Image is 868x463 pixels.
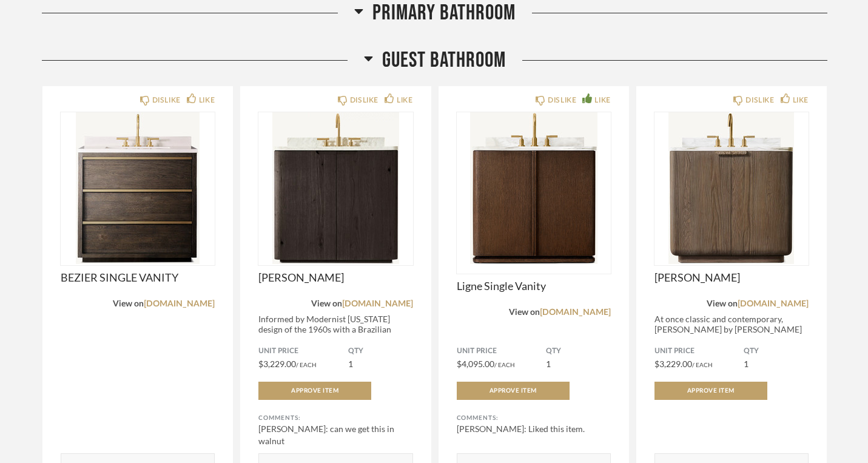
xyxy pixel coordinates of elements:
div: [PERSON_NAME]: Liked this item. [457,423,611,435]
span: 1 [744,359,749,369]
div: [PERSON_NAME]: can we get this in walnut [258,423,412,447]
div: 0 [457,112,611,264]
div: DISLIKE [152,94,181,106]
img: undefined [258,112,412,264]
div: LIKE [397,94,412,106]
span: $4,095.00 [457,359,494,369]
div: LIKE [199,94,215,106]
div: Comments: [457,412,611,424]
span: [PERSON_NAME] [258,271,412,284]
span: View on [707,300,738,308]
div: DISLIKE [350,94,378,106]
span: Ligne Single Vanity [457,279,611,292]
div: DISLIKE [745,94,774,106]
span: View on [113,300,144,308]
div: At once classic and contemporary, [PERSON_NAME] by [PERSON_NAME] is characterized by crisp line... [654,314,809,345]
button: Approve Item [654,382,767,400]
span: Unit Price [457,346,546,356]
span: QTY [348,346,413,356]
span: BEZIER SINGLE VANITY [61,271,215,284]
button: Approve Item [258,382,371,400]
div: Informed by Modernist [US_STATE] design of the 1960s with a Brazilian sensibility, the M... [258,314,412,345]
span: $3,229.00 [258,359,296,369]
span: $3,229.00 [654,359,692,369]
button: Approve Item [457,382,570,400]
a: [DOMAIN_NAME] [144,300,215,308]
span: Unit Price [654,346,744,356]
img: undefined [457,112,611,264]
span: 1 [546,359,551,369]
span: / Each [296,361,317,368]
span: Unit Price [258,346,348,356]
img: undefined [654,112,809,264]
span: / Each [692,361,713,368]
a: [DOMAIN_NAME] [540,308,611,317]
img: undefined [61,112,215,264]
span: Approve Item [490,388,537,394]
span: [PERSON_NAME] [654,271,809,284]
a: [DOMAIN_NAME] [738,300,809,308]
span: View on [509,308,540,317]
span: 1 [348,359,353,369]
span: Approve Item [687,388,735,394]
div: Comments: [258,412,412,424]
span: Approve Item [291,388,338,394]
span: View on [311,300,342,308]
span: QTY [546,346,611,356]
div: LIKE [793,94,809,106]
span: / Each [494,361,515,368]
span: Guest Bathroom [382,47,506,73]
span: QTY [744,346,809,356]
a: [DOMAIN_NAME] [342,300,413,308]
div: LIKE [594,94,610,106]
div: DISLIKE [548,94,576,106]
